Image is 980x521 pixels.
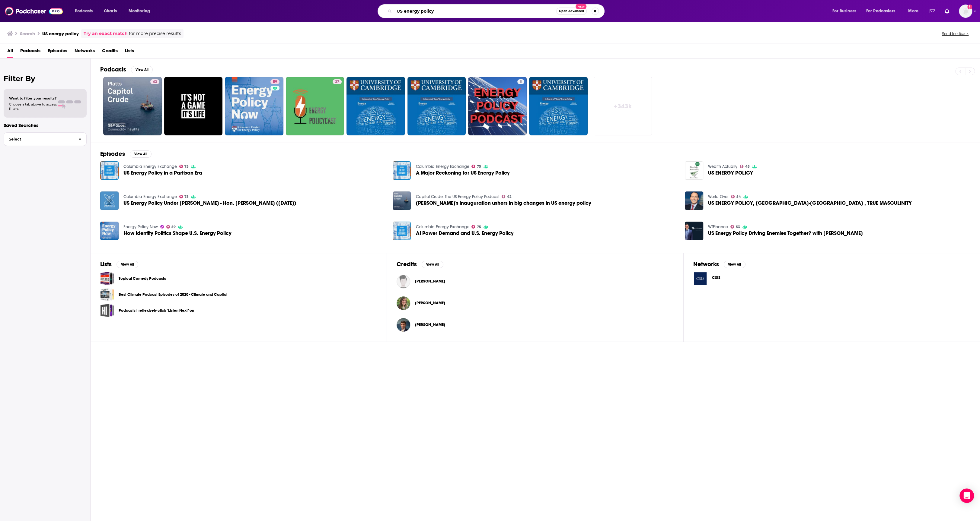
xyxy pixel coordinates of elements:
button: View All [130,150,152,158]
span: 75 [184,165,189,168]
a: Columbia Energy Exchange [416,224,469,229]
h2: Podcasts [100,66,126,73]
a: A Major Reckoning for US Energy Policy [416,170,509,175]
button: CSIS logoCSIS [693,272,970,286]
a: 5 [468,77,527,135]
img: A Major Reckoning for US Energy Policy [393,161,411,180]
span: Podcasts [75,7,93,15]
button: View All [131,66,153,73]
button: open menu [124,6,158,16]
button: Natasha VidangosNatasha Vidangos [397,293,673,313]
a: 53 [730,225,740,229]
h3: Search [20,31,35,36]
a: Columbia Energy Exchange [123,164,177,169]
a: Show notifications dropdown [942,6,952,16]
span: 75 [184,195,189,198]
a: Episodes [48,46,67,58]
span: How Identity Politics Shape U.S. Energy Policy [123,231,231,236]
span: US Energy Policy Under [PERSON_NAME] - Hon. [PERSON_NAME] ([DATE]) [123,201,296,206]
a: Natasha Vidangos [415,279,445,284]
a: US ENERGY POLICY, VATICAN-CHINA , TRUE MASCULINITY [708,201,912,206]
button: open menu [71,6,101,16]
a: US Energy Policy Driving Enemies Together? with Doomberg [685,222,703,240]
span: [PERSON_NAME]'s inauguration ushers in big changes in US energy policy [416,201,591,206]
img: US Energy Policy in a Partisan Era [100,161,119,180]
a: Lists [125,46,134,58]
a: Credits [102,46,118,58]
a: Best Climate Podcast Episodes of 2020 - Climate and Capital [119,291,227,298]
img: US ENERGY POLICY, VATICAN-CHINA , TRUE MASCULINITY [685,191,703,210]
span: Best Climate Podcast Episodes of 2020 - Climate and Capital [100,288,114,301]
span: US Energy Policy in a Partisan Era [123,170,202,175]
a: 59 [166,225,176,229]
img: CSIS logo [693,272,707,286]
a: AI Power Demand and U.S. Energy Policy [416,231,513,236]
span: for more precise results [129,30,181,37]
input: Search podcasts, credits, & more... [394,6,556,16]
span: Monitoring [129,7,150,15]
a: Topical Comedy Podcasts [100,272,114,285]
a: Networks [75,46,95,58]
p: Saved Searches [4,122,87,128]
button: View All [724,261,745,268]
h3: US energy policy [42,31,79,36]
button: Open AdvancedNew [556,8,587,15]
a: 75 [179,195,189,198]
h2: Lists [100,260,112,268]
span: [PERSON_NAME] [415,279,445,284]
span: 53 [736,226,740,228]
span: More [908,7,918,15]
span: 75 [477,165,481,168]
span: Charts [104,7,117,15]
span: 75 [477,226,481,228]
span: 54 [736,195,741,198]
a: 75 [471,225,481,229]
span: Select [4,137,74,141]
button: Select [4,132,87,146]
button: View All [422,261,443,268]
svg: Add a profile image [967,5,972,9]
a: Wealth Actually [708,164,737,169]
a: US Energy Policy Driving Enemies Together? with Doomberg [708,231,863,236]
a: Capitol Crude: The US Energy Policy Podcast [416,194,499,199]
a: +343k [594,77,652,135]
a: PodcastsView All [100,66,153,73]
h2: Credits [397,260,417,268]
a: Natasha Vidangos [397,296,410,310]
a: How Identity Politics Shape U.S. Energy Policy [100,222,119,240]
span: Want to filter your results? [9,96,57,100]
a: US Energy Policy Under Trump - Hon. Bill Richardson (7/3/17) [123,201,296,206]
a: Podcasts I reflexively click "Listen Next" on [119,307,194,314]
a: Natasha Vidangos [397,275,410,288]
span: 42 [153,79,157,85]
span: US Energy Policy Driving Enemies Together? with [PERSON_NAME] [708,231,863,236]
a: WTFinance [708,224,728,229]
button: Edward McGinnisEdward McGinnis [397,315,673,334]
button: open menu [862,6,904,16]
span: [PERSON_NAME] [415,301,445,305]
a: World Over [708,194,729,199]
h2: Networks [693,260,719,268]
a: Columbia Energy Exchange [123,194,177,199]
a: ListsView All [100,260,138,268]
a: 37 [286,77,344,135]
a: 42 [502,195,511,198]
a: NetworksView All [693,260,745,268]
a: 59 [225,77,283,135]
span: Podcasts [20,46,40,58]
img: US ENERGY POLICY [685,161,703,180]
a: Podchaser - Follow, Share and Rate Podcasts [5,5,63,17]
a: Natasha Vidangos [415,301,445,305]
span: 42 [507,195,511,198]
a: All [7,46,13,58]
div: Open Intercom Messenger [959,488,974,503]
a: Edward McGinnis [415,322,445,327]
img: AI Power Demand and U.S. Energy Policy [393,222,411,240]
a: Edward McGinnis [397,318,410,332]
